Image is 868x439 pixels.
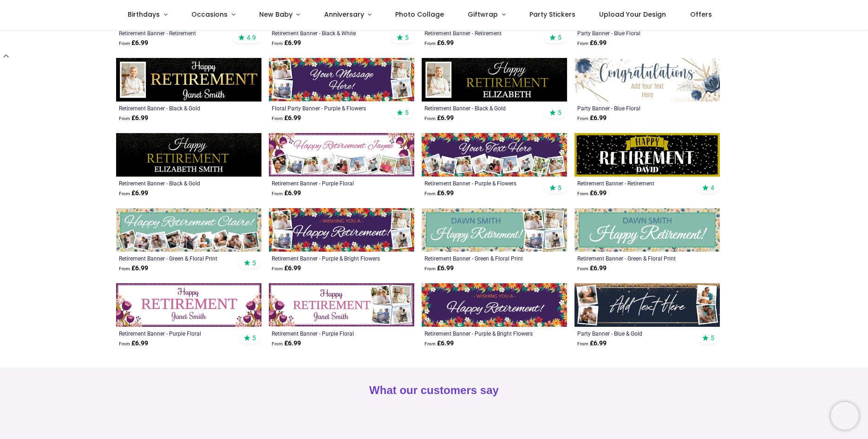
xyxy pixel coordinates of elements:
[424,339,454,348] strong: £ 6.99
[247,33,256,42] span: 4.9
[577,266,588,271] span: From
[272,330,384,337] a: Retirement Banner - Purple Floral
[395,10,444,19] span: Photo Collage
[577,179,689,187] a: Retirement Banner - Retirement
[269,58,414,102] img: Personalised Floral Party Banner - Purple & Flowers - Custom Text & 4 Photo Upload
[529,10,575,19] span: Party Stickers
[119,264,148,273] strong: £ 6.99
[324,10,364,19] span: Anniversary
[116,382,752,398] h2: What our customers say
[272,341,283,346] span: From
[272,114,301,123] strong: £ 6.99
[259,10,293,19] span: New Baby
[577,41,588,46] span: From
[116,133,261,177] img: Personalised Retirement Banner - Black & Gold - Custom Name
[424,264,454,273] strong: £ 6.99
[424,191,436,196] span: From
[119,41,130,46] span: From
[272,29,384,37] a: Retirement Banner - Black & White
[577,114,607,123] strong: £ 6.99
[405,33,409,42] span: 5
[711,184,714,192] span: 4
[468,10,498,19] span: Giftwrap
[116,208,261,252] img: Personalised Retirement Banner - Green & Floral Print - Custom Name & 9 Photo Upload
[574,283,720,327] img: Personalised Party Banner - Blue & Gold - Custom Text & 4 Photo Upload
[119,116,130,121] span: From
[119,191,130,196] span: From
[272,191,283,196] span: From
[272,264,301,273] strong: £ 6.99
[424,254,536,262] a: Retirement Banner - Green & Floral Print
[272,38,301,48] strong: £ 6.99
[252,334,256,342] span: 5
[119,179,231,187] a: Retirement Banner - Black & Gold
[119,104,231,112] a: Retirement Banner - Black & Gold
[116,58,261,102] img: Personalised Retirement Banner - Black & Gold - 1 Photo Upload
[577,341,588,346] span: From
[690,10,712,19] span: Offers
[424,116,436,121] span: From
[424,266,436,271] span: From
[424,179,536,187] a: Retirement Banner - Purple & Flowers
[574,208,720,252] img: Personalised Retirement Banner - Green & Floral Print - Custom Name
[422,283,567,327] img: Personalised Retirement Banner - Purple & Bright Flowers - Custom Text
[577,189,607,198] strong: £ 6.99
[574,133,720,177] img: Personalised Happy Retirement Banner - Retirement - Custom Name
[272,41,283,46] span: From
[558,108,561,117] span: 5
[269,283,414,327] img: Personalised Retirement Banner - Purple Floral - 4 Photo Upload
[577,330,689,337] a: Party Banner - Blue & Gold
[119,114,148,123] strong: £ 6.99
[272,266,283,271] span: From
[558,184,561,192] span: 5
[272,189,301,198] strong: £ 6.99
[119,254,231,262] a: Retirement Banner - Green & Floral Print
[405,108,409,117] span: 5
[424,29,536,37] a: Retirement Banner - Retirement
[272,339,301,348] strong: £ 6.99
[269,208,414,252] img: Personalised Retirement Banner - Purple & Bright Flowers - 4 Photo Upload
[424,38,454,48] strong: £ 6.99
[119,189,148,198] strong: £ 6.99
[119,339,148,348] strong: £ 6.99
[272,104,384,112] a: Floral Party Banner - Purple & Flowers
[422,133,567,177] img: Personalised Retirement Banner - Purple & Flowers - Custom Text & 9 Photo Upload
[577,116,588,121] span: From
[119,266,130,271] span: From
[577,254,689,262] a: Retirement Banner - Green & Floral Print
[424,41,436,46] span: From
[272,116,283,121] span: From
[424,189,454,198] strong: £ 6.99
[831,402,859,430] iframe: Brevo live chat
[711,334,714,342] span: 5
[424,114,454,123] strong: £ 6.99
[119,330,231,337] div: Retirement Banner - Purple Floral
[272,179,384,187] a: Retirement Banner - Purple Floral
[116,283,261,327] img: Personalised Retirement Banner - Purple Floral - Custom Name
[422,58,567,102] img: Personalised Retirement Banner - Black & Gold - Custom Name & 1 Photo Upload
[558,33,561,42] span: 5
[119,341,130,346] span: From
[577,339,607,348] strong: £ 6.99
[119,29,231,37] a: Retirement Banner - Retirement
[599,10,666,19] span: Upload Your Design
[577,38,607,48] strong: £ 6.99
[574,58,720,102] img: Personalised Party Banner - Blue Floral - Custom Text
[424,341,436,346] span: From
[269,133,414,177] img: Personalised Retirement Banner - Purple Floral - Custom Name & 9 Photo Upload
[424,330,536,337] a: Retirement Banner - Purple & Bright Flowers
[577,264,607,273] strong: £ 6.99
